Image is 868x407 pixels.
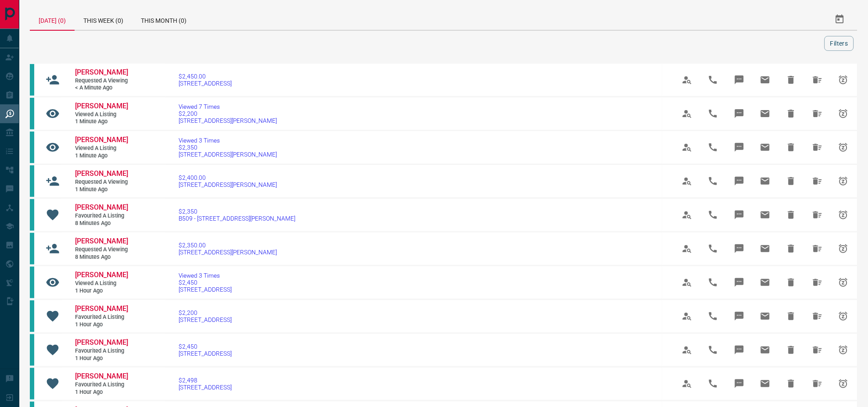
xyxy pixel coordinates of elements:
[755,204,776,225] span: Email
[807,238,828,259] span: Hide All from Gurarpan Kaur
[729,339,750,361] span: Message
[179,144,277,151] span: $2,350
[833,204,854,225] span: Snooze
[75,338,128,347] a: [PERSON_NAME]
[75,136,128,144] span: [PERSON_NAME]
[75,203,128,212] a: [PERSON_NAME]
[179,249,277,256] span: [STREET_ADDRESS][PERSON_NAME]
[30,165,34,197] div: condos.ca
[179,117,277,124] span: [STREET_ADDRESS][PERSON_NAME]
[833,238,854,259] span: Snooze
[755,137,776,158] span: Email
[179,110,277,117] span: $2,200
[179,350,232,357] span: [STREET_ADDRESS]
[30,233,34,264] div: condos.ca
[179,242,277,249] span: $2,350.00
[677,238,698,259] span: View Profile
[179,377,232,384] span: $2,498
[75,152,128,160] span: 1 minute ago
[781,171,802,192] span: Hide
[677,103,698,124] span: View Profile
[179,272,232,293] a: Viewed 3 Times$2,450[STREET_ADDRESS]
[807,171,828,192] span: Hide All from Gurarpan Kaur
[807,306,828,327] span: Hide All from Gurarpan Kaur
[729,272,750,293] span: Message
[677,137,698,158] span: View Profile
[75,237,128,245] span: [PERSON_NAME]
[807,339,828,361] span: Hide All from Gurarpan Kaur
[179,137,277,158] a: Viewed 3 Times$2,350[STREET_ADDRESS][PERSON_NAME]
[75,304,128,314] a: [PERSON_NAME]
[75,372,128,380] span: [PERSON_NAME]
[829,9,850,30] button: Select Date Range
[179,73,232,80] span: $2,450.00
[30,98,34,129] div: condos.ca
[179,80,232,87] span: [STREET_ADDRESS]
[833,69,854,90] span: Snooze
[833,272,854,293] span: Snooze
[677,272,698,293] span: View Profile
[703,339,724,361] span: Call
[30,9,75,31] div: [DATE] (0)
[30,368,34,400] div: condos.ca
[75,280,128,287] span: Viewed a Listing
[132,9,195,30] div: This Month (0)
[75,287,128,295] span: 1 hour ago
[781,204,802,225] span: Hide
[75,389,128,396] span: 1 hour ago
[75,253,128,261] span: 8 minutes ago
[703,171,724,192] span: Call
[179,208,295,222] a: $2,350B509 - [STREET_ADDRESS][PERSON_NAME]
[179,73,232,87] a: $2,450.00[STREET_ADDRESS]
[781,373,802,394] span: Hide
[75,347,128,355] span: Favourited a Listing
[729,238,750,259] span: Message
[703,373,724,394] span: Call
[825,36,854,51] button: Filters
[807,204,828,225] span: Hide All from Gurarpan Kaur
[729,171,750,192] span: Message
[75,118,128,125] span: 1 minute ago
[179,242,277,256] a: $2,350.00[STREET_ADDRESS][PERSON_NAME]
[781,137,802,158] span: Hide
[729,204,750,225] span: Message
[729,306,750,327] span: Message
[179,279,232,286] span: $2,450
[30,199,34,231] div: condos.ca
[179,309,232,316] span: $2,200
[179,174,277,188] a: $2,400.00[STREET_ADDRESS][PERSON_NAME]
[75,246,128,253] span: Requested a Viewing
[75,102,128,110] span: [PERSON_NAME]
[75,304,128,313] span: [PERSON_NAME]
[833,306,854,327] span: Snooze
[75,220,128,227] span: 8 minutes ago
[75,355,128,362] span: 1 hour ago
[179,343,232,357] a: $2,450[STREET_ADDRESS]
[755,306,776,327] span: Email
[755,339,776,361] span: Email
[30,300,34,332] div: condos.ca
[75,271,128,280] a: [PERSON_NAME]
[75,203,128,211] span: [PERSON_NAME]
[75,77,128,85] span: Requested a Viewing
[677,204,698,225] span: View Profile
[179,316,232,323] span: [STREET_ADDRESS]
[833,103,854,124] span: Snooze
[30,267,34,298] div: condos.ca
[75,186,128,193] span: 1 minute ago
[179,384,232,391] span: [STREET_ADDRESS]
[75,84,128,92] span: < a minute ago
[179,151,277,158] span: [STREET_ADDRESS][PERSON_NAME]
[179,309,232,323] a: $2,200[STREET_ADDRESS]
[677,69,698,90] span: View Profile
[75,338,128,346] span: [PERSON_NAME]
[729,103,750,124] span: Message
[677,171,698,192] span: View Profile
[677,306,698,327] span: View Profile
[75,314,128,321] span: Favourited a Listing
[179,137,277,144] span: Viewed 3 Times
[75,237,128,246] a: [PERSON_NAME]
[729,69,750,90] span: Message
[75,321,128,328] span: 1 hour ago
[833,137,854,158] span: Snooze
